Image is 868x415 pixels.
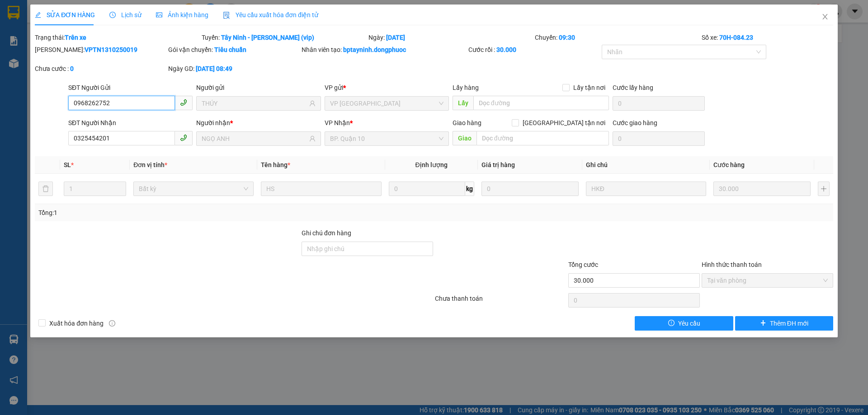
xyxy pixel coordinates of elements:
[719,34,753,41] b: 70H-084.23
[325,119,350,126] span: VP Nhận
[168,45,300,55] div: Gói vận chuyển:
[760,320,766,327] span: plus
[707,274,828,287] span: Tại văn phòng
[343,46,406,53] b: bptayninh.dongphuoc
[568,261,598,268] span: Tổng cước
[35,11,95,19] span: SỬA ĐƠN HÀNG
[713,161,745,168] span: Cước hàng
[85,46,137,53] b: VPTN1310250019
[613,119,657,126] label: Cước giao hàng
[35,12,41,18] span: edit
[415,161,448,168] span: Định lượng
[635,316,733,331] button: exclamation-circleYêu cầu
[38,182,53,196] button: delete
[196,118,321,128] div: Người nhận
[156,11,208,19] span: Ảnh kiện hàng
[68,83,193,93] div: SĐT Người Gửi
[196,83,321,93] div: Người gửi
[325,83,449,93] div: VP gửi
[770,318,808,328] span: Thêm ĐH mới
[818,182,830,196] button: plus
[812,5,838,30] button: Close
[309,135,316,142] span: user
[221,34,314,41] b: Tây Ninh - [PERSON_NAME] (vip)
[156,12,162,18] span: picture
[735,316,833,331] button: plusThêm ĐH mới
[434,294,567,309] div: Chưa thanh toán
[368,33,534,42] div: Ngày:
[180,99,187,106] span: phone
[38,208,335,218] div: Tổng: 1
[302,229,351,237] label: Ghi chú đơn hàng
[534,33,701,42] div: Chuyến:
[473,96,609,110] input: Dọc đường
[453,119,481,126] span: Giao hàng
[180,134,187,141] span: phone
[476,131,609,145] input: Dọc đường
[261,182,381,196] input: VD: Bàn, Ghế
[613,96,705,111] input: Cước lấy hàng
[65,34,86,41] b: Trên xe
[701,33,834,42] div: Số xe:
[496,46,516,53] b: 30.000
[168,64,300,74] div: Ngày GD:
[309,100,316,107] span: user
[465,182,474,196] span: kg
[586,182,706,196] input: Ghi Chú
[570,83,609,93] span: Lấy tận nơi
[582,156,710,174] th: Ghi chú
[46,318,107,328] span: Xuất hóa đơn hàng
[133,161,167,168] span: Đơn vị tính
[109,11,142,19] span: Lịch sử
[559,34,575,41] b: 09:30
[468,45,600,55] div: Cước rồi :
[214,46,246,53] b: Tiêu chuẩn
[302,45,467,55] div: Nhân viên tạo:
[223,12,230,19] img: icon
[613,84,653,91] label: Cước lấy hàng
[109,12,116,18] span: clock-circle
[35,45,166,55] div: [PERSON_NAME]:
[713,182,811,196] input: 0
[202,98,307,108] input: Tên người gửi
[668,320,675,327] span: exclamation-circle
[223,11,318,19] span: Yêu cầu xuất hóa đơn điện tử
[821,13,829,20] span: close
[35,64,166,74] div: Chưa cước :
[330,97,443,110] span: VP Tây Ninh
[481,161,515,168] span: Giá trị hàng
[702,261,762,268] label: Hình thức thanh toán
[139,182,248,196] span: Bất kỳ
[64,161,71,168] span: SL
[613,131,705,146] input: Cước giao hàng
[453,131,476,145] span: Giao
[196,65,232,72] b: [DATE] 08:49
[202,134,307,144] input: Tên người nhận
[386,34,405,41] b: [DATE]
[34,33,201,42] div: Trạng thái:
[519,118,609,128] span: [GEOGRAPHIC_DATA] tận nơi
[481,182,579,196] input: 0
[453,84,479,91] span: Lấy hàng
[109,320,115,326] span: info-circle
[201,33,368,42] div: Tuyến:
[302,242,433,256] input: Ghi chú đơn hàng
[678,318,700,328] span: Yêu cầu
[453,96,473,110] span: Lấy
[70,65,74,72] b: 0
[330,132,443,145] span: BP. Quận 10
[261,161,290,168] span: Tên hàng
[68,118,193,128] div: SĐT Người Nhận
